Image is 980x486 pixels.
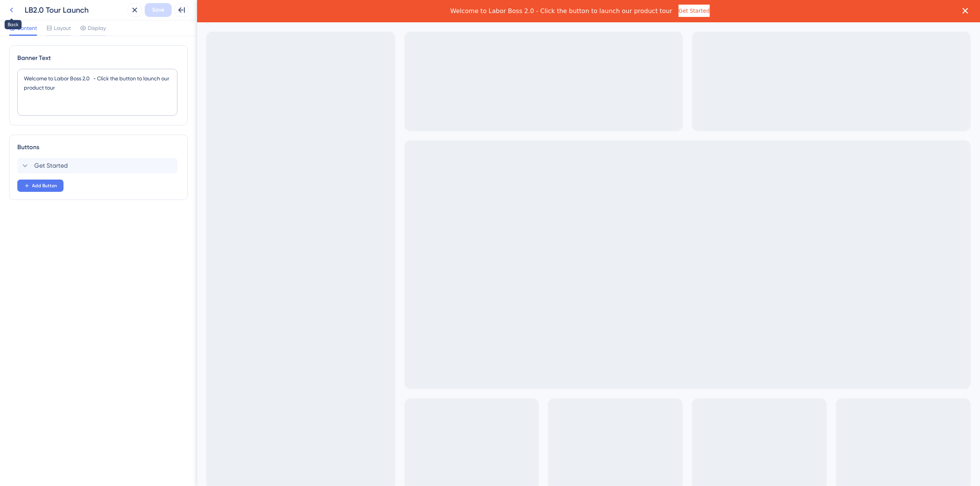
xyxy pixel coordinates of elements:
textarea: Welcome to Labor Boss 2.0 - Click the button to launch our product tour [17,69,177,116]
div: LB2.0 Tour Launch [25,5,125,15]
button: Add Button [17,180,64,192]
span: Layout [54,23,71,33]
button: Get Started [482,5,513,17]
span: Save [152,5,164,15]
span: Welcome to Labor Boss 2.0 - Click the button to launch our product tour [253,7,475,15]
button: Close banner [763,5,774,16]
button: Save [145,3,172,17]
span: Add Button [32,183,57,189]
div: Buttons [17,143,180,152]
span: Get Started [34,161,68,170]
div: Banner Text [17,53,180,63]
span: Display [88,23,106,33]
span: Content [17,23,37,33]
